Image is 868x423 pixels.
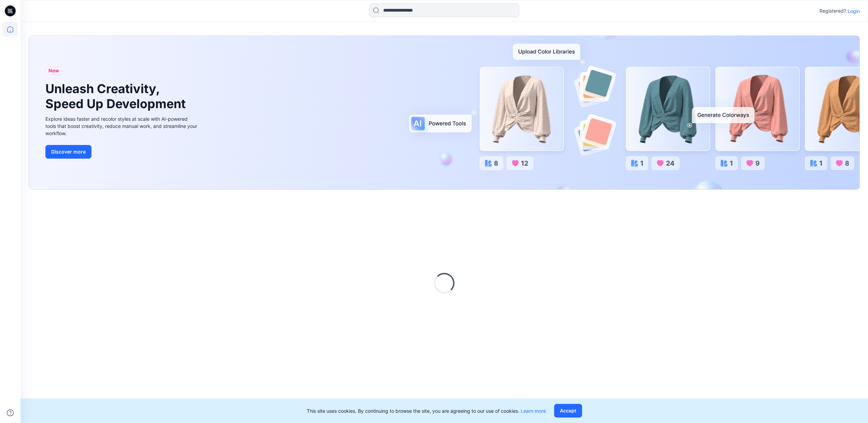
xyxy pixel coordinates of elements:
[45,82,189,111] h1: Unleash Creativity, Speed Up Development
[307,407,546,414] p: This site uses cookies. By continuing to browse the site, you are agreeing to our use of cookies.
[848,8,860,15] p: Login
[45,145,91,159] button: Discover more
[521,408,546,414] a: Learn more
[820,7,846,15] p: Registered?
[554,404,582,418] button: Accept
[48,67,59,75] span: New
[45,115,199,137] div: Explore ideas faster and recolor styles at scale with AI-powered tools that boost creativity, red...
[45,145,199,159] a: Discover more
